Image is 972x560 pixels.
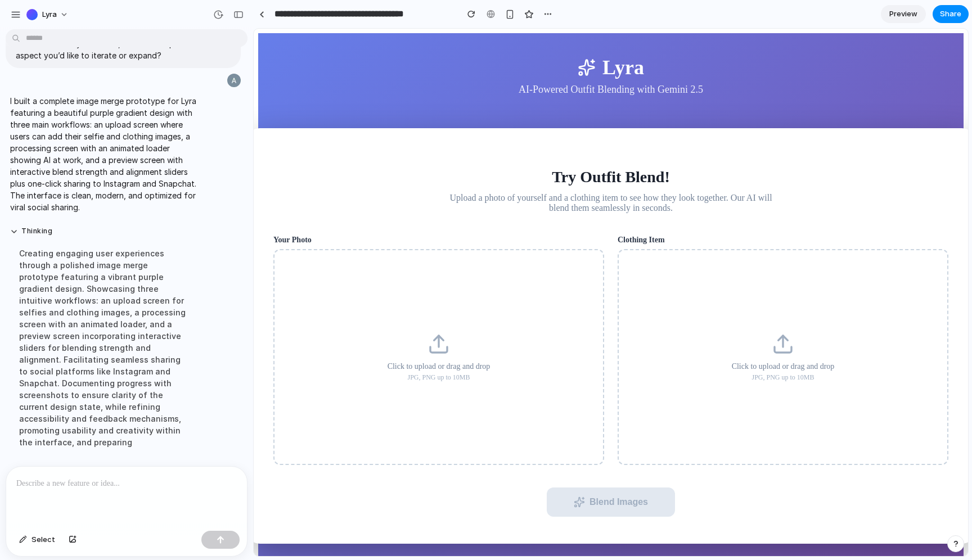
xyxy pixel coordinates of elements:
div: Creating engaging user experiences through a polished image merge prototype featuring a vibrant p... [10,241,198,455]
span: JPG, PNG up to 10MB [154,345,216,353]
a: Preview [881,5,926,23]
h2: Try Outfit Blend! [20,139,695,157]
span: Share [940,8,961,20]
span: Blend Images [336,468,394,478]
p: Does this cover your needs, or is there a particular aspect you’d like to iterate or expand? [16,38,231,61]
p: Upload a photo of yourself and a clothing item to see how they look together. Our AI will blend t... [188,164,526,184]
span: Preview [889,8,917,20]
button: Select [13,531,61,549]
button: Blend Images [293,459,421,488]
span: Click to upload or drag and drop [134,333,237,342]
label: Clothing Item [364,207,695,216]
p: I built a complete image merge prototype for Lyra featuring a beautiful purple gradient design wi... [10,95,198,213]
span: Click to upload or drag and drop [478,333,581,342]
span: Lyra [42,9,57,20]
span: JPG, PNG up to 10MB [498,345,560,353]
button: Share [933,5,969,23]
span: Select [31,534,55,545]
p: AI-Powered Outfit Blending with Gemini 2.5 [20,55,695,67]
h1: Lyra [349,27,390,51]
button: Lyra [22,6,74,24]
label: Your Photo [20,207,350,216]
